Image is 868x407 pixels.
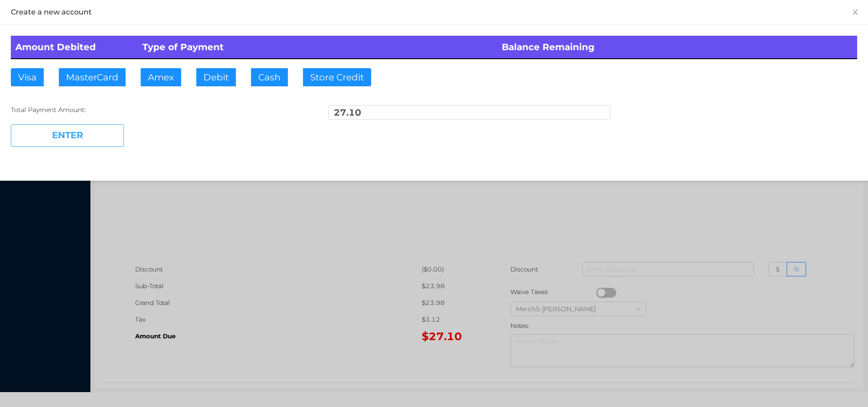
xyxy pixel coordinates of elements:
button: Amex [141,68,181,86]
button: ENTER [11,124,124,147]
th: Balance Remaining [497,36,857,59]
th: Type of Payment [138,36,498,59]
button: Debit [196,68,236,86]
button: Cash [251,68,288,86]
th: Amount Debited [11,36,138,59]
button: MasterCard [59,68,126,86]
button: Visa [11,68,44,86]
i: icon: close [852,9,859,16]
div: Total Payment Amount: [11,105,293,115]
button: Store Credit [303,68,371,86]
div: Create a new account [11,7,857,17]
